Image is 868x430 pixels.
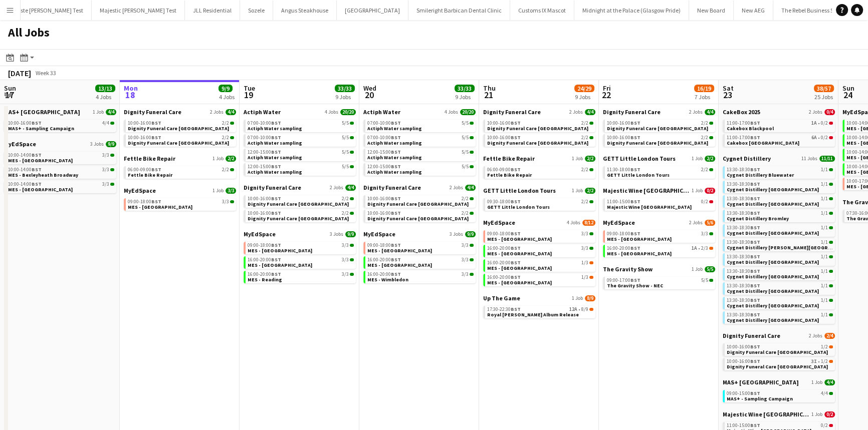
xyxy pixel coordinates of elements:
span: Dignity Funeral Care [244,184,301,191]
a: MyEdSpace3 Jobs9/9 [4,140,116,148]
span: 0/2 [705,188,715,194]
span: 2/2 [581,135,588,140]
span: 12:00-15:00 [248,164,281,169]
span: 10:00-14:00 [8,167,42,172]
span: 4/4 [585,109,595,115]
a: Dignity Funeral Care2 Jobs4/4 [603,108,715,116]
span: 20/20 [340,109,356,115]
a: 09:00-18:00BST3/3MES - [GEOGRAPHIC_DATA] [128,198,234,210]
span: 07:00-10:00 [248,135,281,140]
span: BST [151,134,161,141]
span: BST [630,198,640,205]
span: 2/2 [585,188,595,194]
div: Dignity Funeral Care2 Jobs4/410:00-16:00BST2/2Dignity Funeral Care [GEOGRAPHIC_DATA]10:00-16:00BS... [244,184,356,230]
span: 8/12 [582,220,595,226]
span: Actiph Water sampling [367,125,422,132]
a: Dignity Funeral Care2 Jobs4/4 [483,108,595,116]
span: 10:00-16:00 [607,135,640,140]
div: Dignity Funeral Care2 Jobs4/410:00-16:00BST2/2Dignity Funeral Care [GEOGRAPHIC_DATA]10:00-16:00BS... [363,184,476,230]
div: Majestic Wine [GEOGRAPHIC_DATA]1 Job0/211:00-15:00BST0/2Majestic Wine [GEOGRAPHIC_DATA] [603,187,715,219]
span: 10:00-14:00 [8,153,42,158]
span: 2/2 [585,156,595,162]
span: Actiph Water sampling [248,154,302,161]
a: 12:00-15:00BST5/5Actiph Water sampling [367,163,474,175]
span: Actiph Water [244,108,281,116]
div: MyEdSpace1 Job3/309:00-18:00BST3/3MES - [GEOGRAPHIC_DATA] [124,187,236,213]
div: GETT Little London Tours1 Job2/209:30-18:00BST2/2GETT Little London Tours [483,187,595,219]
div: MyEdSpace3 Jobs9/910:00-14:00BST3/3MES - [GEOGRAPHIC_DATA]10:00-14:00BST3/3MES - Bexleyheath Broa... [4,140,116,195]
span: Actiph Water sampling [248,169,302,175]
button: Midnight at the Palace (Glasgow Pride) [574,1,689,20]
span: BST [391,163,401,170]
a: 13:30-18:30BST1/1Cygnet Distillery [GEOGRAPHIC_DATA] [727,181,833,192]
span: 2/2 [462,196,469,201]
a: 12:00-15:00BST5/5Actiph Water sampling [367,149,474,160]
a: 10:00-16:00BST2/2Dignity Funeral Care [GEOGRAPHIC_DATA] [128,134,234,146]
span: MES - Northfield [128,204,192,210]
span: 10:00-16:00 [367,211,401,216]
span: 13:30-18:30 [727,167,760,172]
span: 1/1 [821,182,828,187]
span: 0/2 [821,121,828,126]
span: Actiph Water sampling [367,140,422,146]
span: BST [750,224,760,231]
div: MAS+ [GEOGRAPHIC_DATA]1 Job4/410:00-16:00BST4/4MAS+ - Sampling Campaign [4,108,116,140]
span: Actiph Water sampling [248,140,302,146]
span: 0/2 [821,135,828,140]
span: 3/3 [226,188,236,194]
span: BST [511,198,521,205]
a: 10:00-16:00BST2/2Dignity Funeral Care [GEOGRAPHIC_DATA] [248,210,354,221]
a: 10:00-16:00BST2/2Dignity Funeral Care [GEOGRAPHIC_DATA] [487,120,593,131]
span: Dignity Funeral Care [363,184,421,191]
button: Smileright Barbican Dental Clinic [408,1,510,20]
span: 10:00-16:00 [128,135,161,140]
a: GETT Little London Tours1 Job2/2 [603,155,715,162]
span: 2/2 [581,121,588,126]
a: MAS+ [GEOGRAPHIC_DATA]1 Job4/4 [4,108,116,116]
span: 4/4 [345,185,356,191]
span: 5/5 [342,135,349,140]
span: Dignity Funeral Care Southampton [487,140,588,146]
span: 2 Jobs [689,220,703,226]
div: MyEdSpace3 Jobs9/909:00-18:00BST3/3MES - [GEOGRAPHIC_DATA]16:00-20:00BST3/3MES - [GEOGRAPHIC_DATA... [363,230,476,285]
span: 1 Job [572,156,583,162]
a: 10:00-16:00BST2/2Dignity Funeral Care [GEOGRAPHIC_DATA] [248,195,354,207]
span: Fettle Bike Repair [128,172,172,178]
a: Fettle Bike Repair1 Job2/2 [483,155,595,162]
button: Sozele [240,1,273,20]
span: BST [271,210,281,216]
span: 11:00-17:00 [727,135,760,140]
div: Dignity Funeral Care2 Jobs4/410:00-16:00BST2/2Dignity Funeral Care [GEOGRAPHIC_DATA]10:00-16:00BS... [483,108,595,155]
div: Dignity Funeral Care2 Jobs4/410:00-16:00BST2/2Dignity Funeral Care [GEOGRAPHIC_DATA]10:00-16:00BS... [603,108,715,155]
span: 5/5 [462,164,469,169]
span: Cygnet Distillery Cardiff [727,230,819,236]
span: BST [391,120,401,126]
span: BST [32,152,42,158]
a: Cygnet Distillery11 Jobs11/11 [723,155,835,162]
span: 4/4 [226,109,236,115]
div: MyEdSpace2 Jobs5/609:00-18:00BST3/3MES - [GEOGRAPHIC_DATA]16:00-20:00BST1A•2/3MES - [GEOGRAPHIC_D... [603,219,715,265]
span: 06:00-09:00 [128,167,161,172]
a: Majestic Wine [GEOGRAPHIC_DATA]1 Job0/2 [603,187,715,194]
span: 3/3 [102,167,109,172]
span: GETT Little London Tours [603,155,676,162]
span: 1/1 [821,167,828,172]
a: 12:00-15:00BST5/5Actiph Water sampling [248,149,354,160]
span: BST [271,163,281,170]
a: 13:30-18:30BST1/1Cygnet Distillery [GEOGRAPHIC_DATA] [727,224,833,236]
span: 3 Jobs [90,141,104,147]
a: 11:30-18:00BST2/2GETT Little London Tours [607,166,713,178]
button: New Board [689,1,734,20]
a: Dignity Funeral Care2 Jobs4/4 [244,184,356,191]
a: 06:00-09:00BST2/2Fettle Bike Repair [128,166,234,178]
span: BST [151,198,161,205]
span: 10:00-16:00 [487,135,521,140]
a: 10:00-14:00BST3/3MES - Bexleyheath Broadway [8,166,114,178]
button: [GEOGRAPHIC_DATA] [337,1,408,20]
span: 10:00-14:00 [8,182,42,187]
a: 06:00-09:00BST2/2Fettle Bike Repair [487,166,593,178]
span: BST [750,166,760,173]
button: Angus Steakhouse [273,1,337,20]
a: 07:00-10:00BST5/5Actiph Water sampling [248,120,354,131]
span: Dignity Funeral Care Aberdeen [128,125,229,132]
